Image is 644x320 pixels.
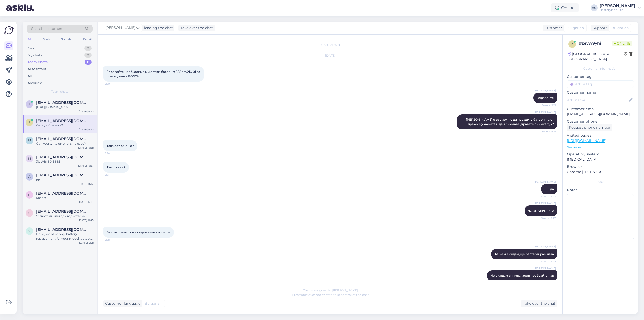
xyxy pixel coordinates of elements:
[36,119,89,123] span: Rossennow@gmail.com
[105,238,124,242] span: 9:28
[107,70,201,78] span: Здравейте необходима ми е тази батерия: 828bpv216-01 за прасмукачка BOSCH
[78,164,94,168] div: [DATE] 16:37
[85,60,92,65] div: 8
[42,36,51,43] div: Web
[79,182,94,186] div: [DATE] 16:12
[567,74,634,79] p: Customer tags
[36,141,94,146] div: Can you write on english please?
[36,177,94,182] div: bb
[567,106,634,112] p: Customer email
[28,120,31,124] span: R
[79,128,94,131] div: [DATE] 9:30
[571,42,573,46] span: z
[103,301,140,306] div: Customer language
[105,173,124,177] span: 9:27
[28,46,35,51] div: New
[29,102,30,106] span: i
[28,211,31,215] span: c
[28,138,31,142] span: M
[31,26,63,31] span: Search customers
[303,288,358,292] span: Chat is assigned to [PERSON_NAME]
[551,3,579,12] div: Online
[36,214,94,218] div: Успяхте ли или да съдействам?
[103,43,557,47] div: Chat started
[60,36,72,43] div: Socials
[537,195,556,198] span: Seen ✓ 9:27
[567,124,612,131] div: Request phone number
[78,200,94,204] div: [DATE] 12:01
[537,216,556,220] span: Seen ✓ 9:27
[105,82,124,86] span: 9:20
[537,130,556,133] span: Seen ✓ 9:21
[466,118,555,126] span: [PERSON_NAME] е възможно да извадите батерията от прахосмукачката и да я снимате ,пратете снимка ...
[528,209,554,212] span: чакам снимките
[28,74,32,79] div: All
[534,180,556,184] span: [PERSON_NAME]
[611,25,629,31] span: Bulgarian
[28,175,31,179] span: a
[568,51,624,62] div: [GEOGRAPHIC_DATA], [GEOGRAPHIC_DATA]
[591,4,598,11] div: AG
[107,230,170,234] span: Аз я изпратих и я виждам в чата по горе
[537,260,556,263] span: Seen ✓ 9:28
[300,293,329,297] i: 'Take over the chat'
[107,165,125,169] span: Там ли сте?
[567,66,634,71] div: Customer information
[178,25,215,31] div: Take over the chat
[103,53,557,58] div: [DATE]
[567,152,634,157] p: Operating system
[28,60,48,65] div: Team chats
[591,25,607,31] div: Support
[600,4,641,12] a: [PERSON_NAME]Batteryland Ltd
[600,4,635,8] div: [PERSON_NAME]
[567,164,634,169] p: Browser
[36,173,89,177] span: aalbalat@gmail.com
[567,157,634,162] p: [MEDICAL_DATA]
[79,110,94,113] div: [DATE] 9:30
[567,138,606,143] a: [URL][DOMAIN_NAME]
[567,187,634,193] p: Notes
[28,53,42,58] div: My chats
[567,25,584,31] span: Bulgarian
[567,80,634,88] input: Add a tag
[36,155,89,159] span: Milioni6255@gmail.com
[543,25,562,31] div: Customer
[567,97,628,103] input: Add name
[534,110,556,114] span: [PERSON_NAME]
[292,293,369,297] span: Press to take control of the chat
[36,209,89,214] span: cristea1972@yahoo.ca
[36,105,94,110] div: [URL][DOMAIN_NAME]
[84,46,92,51] div: 0
[79,241,94,245] div: [DATE] 9:28
[142,25,173,31] div: leading the chat
[36,196,94,200] div: Моля!
[105,25,135,31] span: [PERSON_NAME]
[567,119,634,124] p: Customer phone
[600,8,635,12] div: Batteryland Ltd
[567,133,634,138] p: Visited pages
[579,40,612,46] div: # zeyw9yhi
[36,227,89,232] span: victor.posderie@gmail.com
[36,137,89,141] span: Mdfarukahamed01714856443@gmail.com
[521,300,557,307] div: Take over the chat
[28,193,31,197] span: h
[28,81,42,86] div: Archived
[534,266,556,270] span: [PERSON_NAME]
[36,123,94,128] div: Сега добре ли е?
[84,53,92,58] div: 0
[28,157,31,160] span: M
[495,252,554,256] span: Аз не я виждам,ще рестартирам чата
[27,36,32,43] div: All
[534,245,556,248] span: [PERSON_NAME]
[36,232,94,241] div: Hello, we have only battery replacement for your model laptop : [URL][DOMAIN_NAME]
[28,229,30,233] span: v
[567,112,634,117] p: [EMAIL_ADDRESS][DOMAIN_NAME]
[567,169,634,175] p: Chrome [TECHNICAL_ID]
[145,301,162,306] span: Bulgarian
[490,274,554,277] span: Не виждам снимка,моля пробвайте пак
[534,201,556,205] span: [PERSON_NAME]
[550,187,554,191] span: да
[537,103,556,107] span: Seen ✓ 9:21
[567,90,634,95] p: Customer name
[36,100,89,105] span: ivan@urban7.us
